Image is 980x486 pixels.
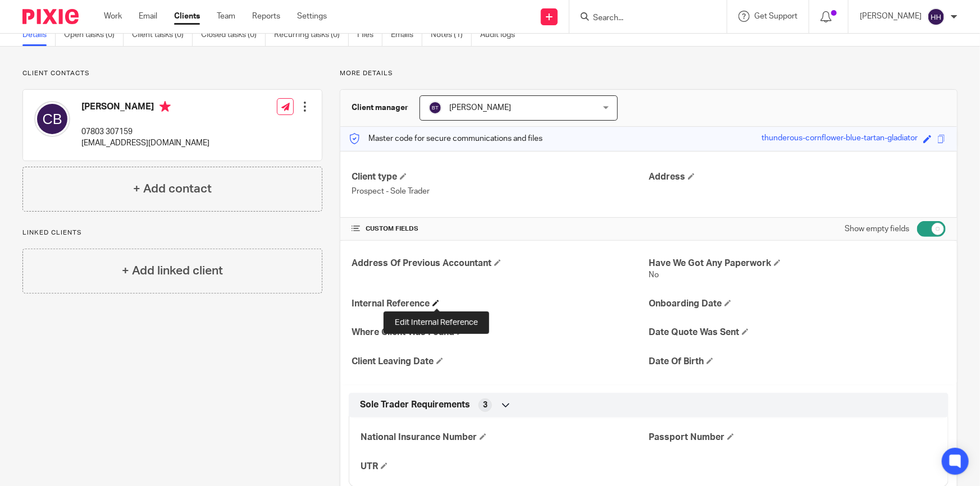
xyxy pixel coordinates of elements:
[81,101,209,115] h4: [PERSON_NAME]
[352,171,649,183] h4: Client type
[174,11,200,22] a: Clients
[860,11,922,22] p: [PERSON_NAME]
[649,271,659,279] span: No
[22,228,322,237] p: Linked clients
[159,101,171,112] i: Primary
[649,258,946,269] h4: Have We Got Any Paperwork
[201,24,266,46] a: Closed tasks (0)
[357,24,382,46] a: Files
[762,132,918,145] div: thunderous-cornflower-blue-tartan-gladiator
[649,298,946,310] h4: Onboarding Date
[340,69,958,78] p: More details
[274,24,349,46] a: Recurring tasks (0)
[649,171,946,183] h4: Address
[352,258,649,269] h4: Address Of Previous Accountant
[649,327,946,338] h4: Date Quote Was Sent
[217,11,235,22] a: Team
[449,104,511,112] span: [PERSON_NAME]
[845,223,909,235] label: Show empty fields
[81,126,209,137] p: 07803 307159
[64,24,124,46] a: Open tasks (0)
[361,461,649,473] h4: UTR
[592,13,693,24] input: Search
[431,24,472,46] a: Notes (1)
[352,186,649,197] p: Prospect - Sole Trader
[133,180,212,198] h4: + Add contact
[349,133,543,144] p: Master code for secure communications and files
[104,11,122,22] a: Work
[352,224,649,233] h4: CUSTOM FIELDS
[122,262,223,279] h4: + Add linked client
[352,356,649,368] h4: Client Leaving Date
[361,432,649,443] h4: National Insurance Number
[649,356,946,368] h4: Date Of Birth
[22,9,79,24] img: Pixie
[34,101,70,137] img: svg%3E
[352,298,649,310] h4: Internal Reference
[754,12,797,20] span: Get Support
[360,399,470,411] span: Sole Trader Requirements
[480,24,523,46] a: Audit logs
[81,137,209,149] p: [EMAIL_ADDRESS][DOMAIN_NAME]
[927,8,945,26] img: svg%3E
[649,432,937,443] h4: Passport Number
[132,24,193,46] a: Client tasks (0)
[429,101,442,114] img: svg%3E
[22,69,322,78] p: Client contacts
[352,327,649,338] h4: Where Client Was Found
[483,400,487,411] span: 3
[252,11,280,22] a: Reports
[352,102,408,113] h3: Client manager
[22,24,56,46] a: Details
[391,24,422,46] a: Emails
[297,11,327,22] a: Settings
[139,11,157,22] a: Email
